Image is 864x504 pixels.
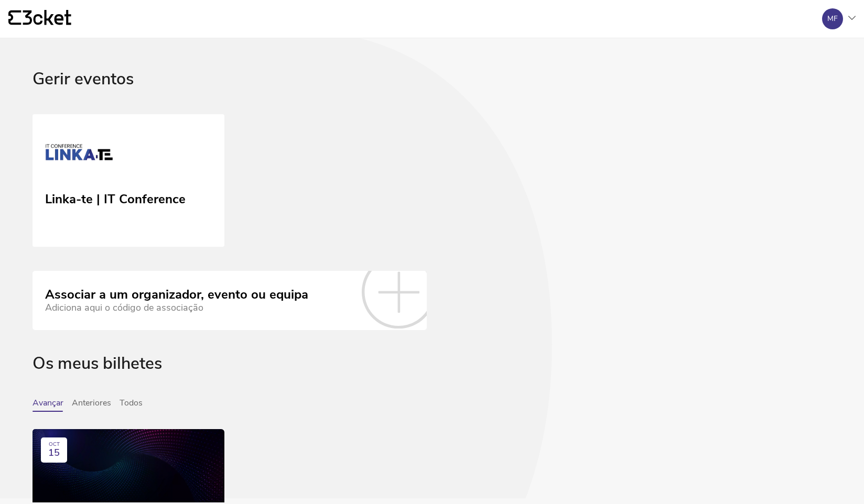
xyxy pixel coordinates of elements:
[33,70,831,114] div: Gerir eventos
[49,442,60,448] div: OCT
[45,302,308,313] div: Adiciona aqui o código de associação
[8,10,71,28] a: {' '}
[33,354,831,399] div: Os meus bilhetes
[120,398,143,412] button: Todos
[45,188,186,207] div: Linka-te | IT Conference
[8,10,21,25] g: {' '}
[72,398,111,412] button: Anteriores
[33,398,63,412] button: Avançar
[33,271,427,330] a: Associar a um organizador, evento ou equipa Adiciona aqui o código de associação
[48,447,60,458] span: 15
[45,131,113,178] img: Linka-te | IT Conference
[33,114,224,247] a: Linka-te | IT Conference Linka-te | IT Conference
[827,15,838,23] div: MF
[45,288,308,302] div: Associar a um organizador, evento ou equipa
